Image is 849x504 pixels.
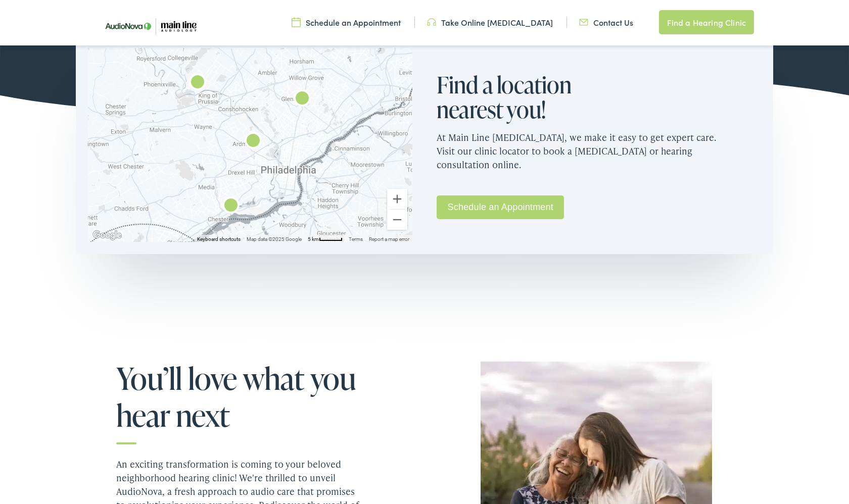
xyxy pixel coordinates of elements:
[219,194,243,219] div: Main Line Audiology by AudioNova
[292,17,401,28] a: Schedule an Appointment
[176,398,230,432] span: next
[308,236,319,242] span: 5 km
[241,130,265,154] div: Main Line Audiology by AudioNova
[659,10,754,34] a: Find a Hearing Clinic
[369,236,409,242] a: Report a map error
[579,17,633,28] a: Contact Us
[387,210,407,230] button: Zoom out
[188,362,237,395] span: love
[427,17,436,28] img: utility icon
[116,398,170,432] span: hear
[197,236,241,243] button: Keyboard shortcuts
[349,236,363,242] a: Terms (opens in new tab)
[290,87,314,112] div: AudioNova
[437,122,761,179] p: At Main Line [MEDICAL_DATA], we make it easy to get expert care. Visit our clinic locator to book...
[116,362,182,395] span: You’ll
[185,71,210,95] div: Main Line Audiology by AudioNova
[387,189,407,209] button: Zoom in
[90,229,124,242] a: Open this area in Google Maps (opens a new window)
[243,362,305,395] span: what
[427,17,553,28] a: Take Online [MEDICAL_DATA]
[579,17,588,28] img: utility icon
[437,195,564,219] a: Schedule an Appointment
[310,362,356,395] span: you
[305,235,346,242] button: Map Scale: 5 km per 43 pixels
[437,72,598,122] h2: Find a location nearest you!
[247,236,302,242] span: Map data ©2025 Google
[90,229,124,242] img: Google
[292,17,301,28] img: utility icon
